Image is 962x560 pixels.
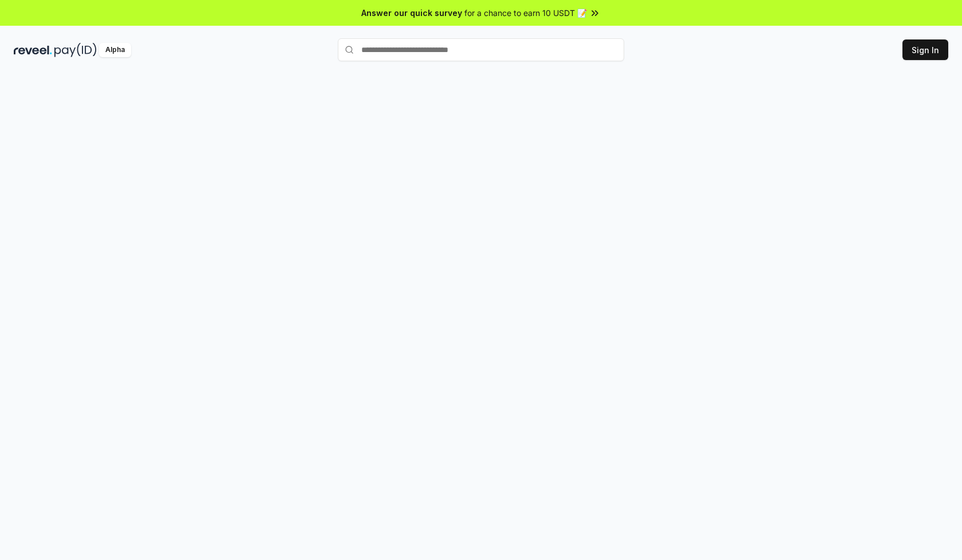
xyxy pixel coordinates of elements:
[14,43,52,57] img: reveel_dark
[54,43,97,57] img: pay_id
[464,7,587,19] span: for a chance to earn 10 USDT 📝
[99,43,131,57] div: Alpha
[361,7,462,19] span: Answer our quick survey
[902,39,948,60] button: Sign In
